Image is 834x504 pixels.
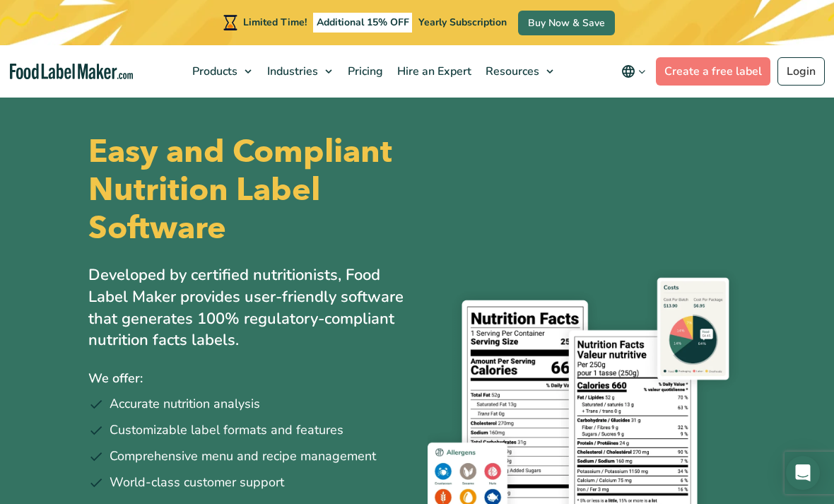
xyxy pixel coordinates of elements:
a: Industries [259,45,339,98]
span: Additional 15% OFF [313,13,413,33]
span: Industries [263,64,319,79]
a: Hire an Expert [389,45,477,98]
a: Products [184,45,259,98]
span: Limited Time! [243,16,307,29]
a: Pricing [339,45,389,98]
span: Comprehensive menu and recipe management [110,447,376,466]
a: Create a free label [656,57,770,86]
a: Buy Now & Save [518,11,615,35]
span: Customizable label formats and features [110,421,343,440]
span: Resources [481,64,541,79]
p: We offer: [88,368,406,389]
span: Pricing [343,64,384,79]
p: Developed by certified nutritionists, Food Label Maker provides user-friendly software that gener... [88,264,406,351]
span: Accurate nutrition analysis [110,394,260,414]
span: Hire an Expert [393,64,473,79]
span: Yearly Subscription [418,16,507,29]
div: Open Intercom Messenger [786,456,820,490]
h1: Easy and Compliant Nutrition Label Software [88,133,406,247]
a: Resources [477,45,560,98]
span: World-class customer support [110,473,284,492]
a: Login [777,57,825,86]
span: Products [188,64,239,79]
